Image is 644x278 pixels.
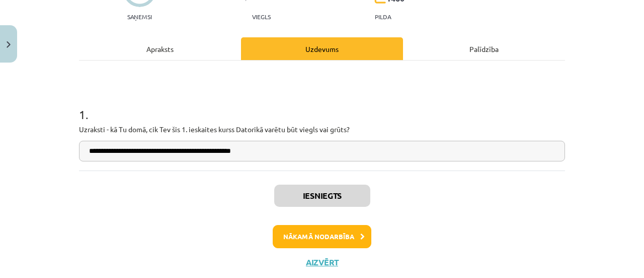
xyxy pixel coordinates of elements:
[123,13,156,20] p: Saņemsi
[241,37,403,60] div: Uzdevums
[7,41,11,48] img: icon-close-lesson-0947bae3869378f0d4975bcd49f059093ad1ed9edebbc8119c70593378902aed.svg
[274,185,370,207] button: Iesniegts
[79,124,565,135] p: Uzraksti - kā Tu domā, cik Tev šis 1. ieskaites kurss Datorikā varētu būt viegls vai grūts?
[403,37,565,60] div: Palīdzība
[273,225,371,248] button: Nākamā nodarbība
[79,90,565,121] h1: 1 .
[79,37,241,60] div: Apraksts
[252,13,271,20] p: Viegls
[375,13,391,20] p: pilda
[303,257,341,267] button: Aizvērt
